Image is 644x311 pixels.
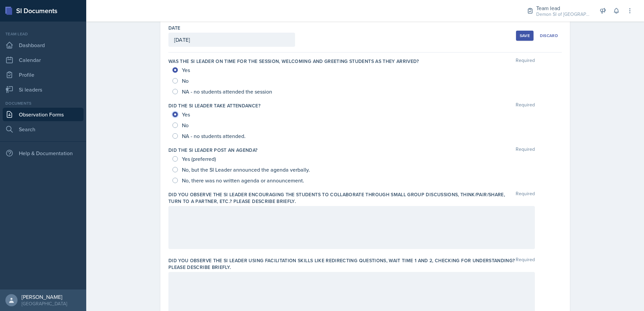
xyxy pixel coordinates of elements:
label: Date [168,25,180,31]
span: Required [516,147,535,153]
div: [PERSON_NAME] [22,293,67,300]
label: Did you observe the SI Leader encouraging the students to collaborate through small group discuss... [168,191,516,205]
span: Required [516,257,535,271]
span: Required [516,58,535,65]
span: No, but the SI Leader announced the agenda verbally. [182,166,310,173]
div: Team lead [3,31,84,37]
a: Si leaders [3,83,84,96]
a: Search [3,123,84,136]
a: Dashboard [3,38,84,52]
button: Discard [536,31,562,41]
div: [GEOGRAPHIC_DATA] [22,300,67,307]
span: Required [516,191,535,205]
div: Team lead [536,4,590,12]
div: Documents [3,100,84,106]
div: Demon SI of [GEOGRAPHIC_DATA] / Fall 2025 [536,11,590,18]
span: NA - no students attended the session [182,88,272,95]
span: No [182,122,189,129]
label: Did you observe the SI Leader using facilitation skills like redirecting questions, wait time 1 a... [168,257,516,271]
label: Did the SI Leader post an agenda? [168,147,258,153]
div: Discard [540,33,558,38]
a: Observation Forms [3,108,84,121]
label: Was the SI Leader on time for the session, welcoming and greeting students as they arrived? [168,58,419,65]
span: No, there was no written agenda or announcement. [182,177,304,184]
span: Yes [182,67,190,73]
a: Calendar [3,53,84,67]
span: No [182,77,189,84]
div: Save [520,33,530,38]
span: Required [516,102,535,109]
label: Did the SI Leader take attendance? [168,102,260,109]
span: NA - no students attended. [182,133,246,139]
span: Yes (preferred) [182,155,216,162]
button: Save [516,31,534,41]
span: Yes [182,111,190,118]
div: Help & Documentation [3,146,84,160]
a: Profile [3,68,84,81]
